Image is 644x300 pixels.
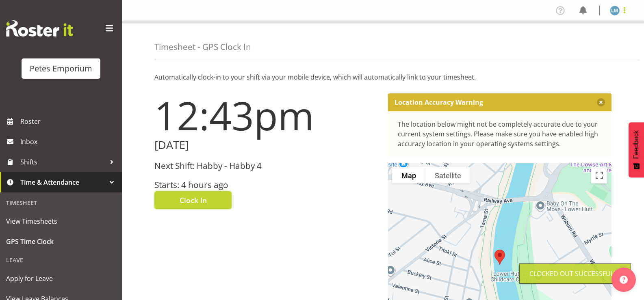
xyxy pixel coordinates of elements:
[425,167,471,183] button: Show satellite imagery
[154,191,232,209] button: Clock In
[20,156,106,168] span: Shifts
[154,42,251,52] h4: Timesheet - GPS Clock In
[6,215,116,227] span: View Timesheets
[154,93,378,137] h1: 12:43pm
[591,167,607,183] button: Toggle fullscreen view
[2,211,120,231] a: View Timesheets
[20,136,118,148] span: Inbox
[620,276,628,284] img: help-xxl-2.png
[392,167,425,183] button: Show street map
[2,268,120,289] a: Apply for Leave
[398,119,602,149] div: The location below might not be completely accurate due to your current system settings. Please m...
[2,231,120,252] a: GPS Time Clock
[154,139,378,151] h2: [DATE]
[529,269,621,278] div: Clocked out Successfully
[154,180,378,190] h3: Starts: 4 hours ago
[2,194,120,211] div: Timesheet
[154,161,378,171] h3: Next Shift: Habby - Habby 4
[597,98,605,106] button: Close message
[20,176,106,188] span: Time & Attendance
[633,130,640,159] span: Feedback
[20,115,118,127] span: Roster
[629,122,644,177] button: Feedback - Show survey
[30,63,92,75] div: Petes Emporium
[2,252,120,268] div: Leave
[180,195,207,205] span: Clock In
[6,20,73,37] img: Rosterit website logo
[154,72,611,82] p: Automatically clock-in to your shift via your mobile device, which will automatically link to you...
[6,272,116,285] span: Apply for Leave
[395,98,483,106] p: Location Accuracy Warning
[6,235,116,248] span: GPS Time Clock
[610,6,620,15] img: lianne-morete5410.jpg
